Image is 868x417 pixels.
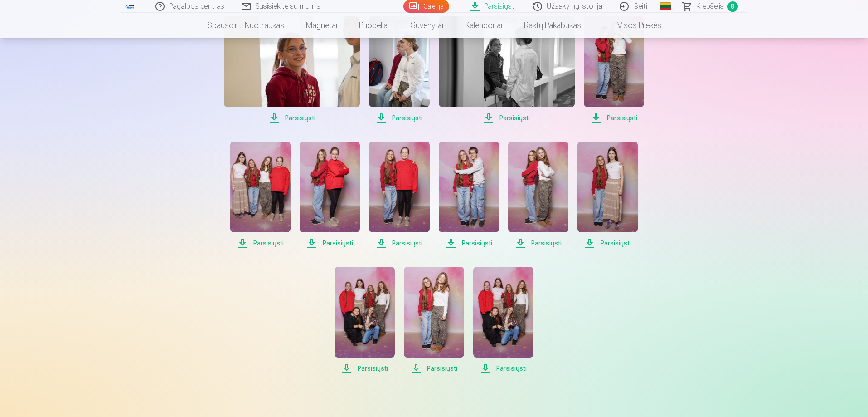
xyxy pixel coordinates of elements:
[335,267,395,374] a: Parsisiųsti
[513,13,592,38] a: Raktų pakabukas
[439,142,499,249] a: Parsisiųsti
[295,13,348,38] a: Magnetai
[439,113,575,123] span: Parsisiųsti
[224,16,360,123] a: Parsisiųsti
[369,238,429,249] span: Parsisiųsti
[584,16,644,123] a: Parsisiųsti
[404,363,464,374] span: Parsisiųsti
[404,267,464,374] a: Parsisiųsti
[230,238,291,249] span: Parsisiųsti
[400,13,454,38] a: Suvenyrai
[577,142,638,249] a: Parsisiųsti
[224,113,360,123] span: Parsisiųsti
[473,363,533,374] span: Parsisiųsti
[125,4,135,9] img: /fa5
[473,267,533,374] a: Parsisiųsti
[439,16,575,123] a: Parsisiųsti
[230,142,291,249] a: Parsisiųsti
[335,363,395,374] span: Parsisiųsti
[584,113,644,123] span: Parsisiųsti
[439,238,499,249] span: Parsisiųsti
[508,142,568,249] a: Parsisiųsti
[369,16,429,123] a: Parsisiųsti
[577,238,638,249] span: Parsisiųsti
[369,142,429,249] a: Parsisiųsti
[508,238,568,249] span: Parsisiųsti
[196,13,295,38] a: Spausdinti nuotraukas
[727,1,738,12] span: 8
[592,13,672,38] a: Visos prekės
[300,142,360,249] a: Parsisiųsti
[696,1,724,12] span: Krepšelis
[300,238,360,249] span: Parsisiųsti
[454,13,513,38] a: Kalendoriai
[348,13,400,38] a: Puodeliai
[369,113,429,123] span: Parsisiųsti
